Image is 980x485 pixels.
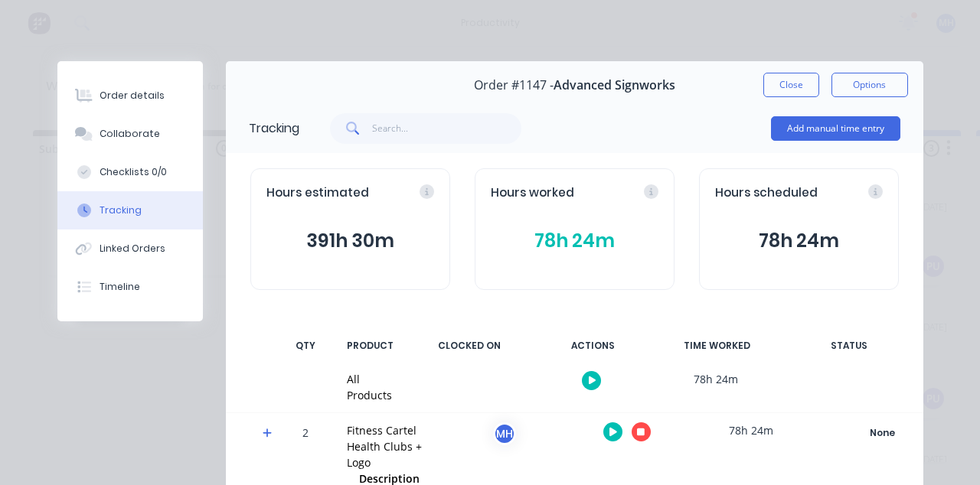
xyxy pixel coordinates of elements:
[57,76,203,115] button: Order details
[763,73,819,97] button: Close
[347,422,427,470] div: Fitness Cartel Health Clubs + Logo
[554,78,675,93] span: Advanced Signworks
[694,413,808,448] div: 78h 24m
[828,423,938,443] div: None
[493,422,516,445] div: MH
[715,184,818,202] span: Hours scheduled
[100,242,165,256] div: Linked Orders
[658,362,773,396] div: 78h 24m
[660,330,775,362] div: TIME WORKED
[266,184,369,202] span: Hours estimated
[57,191,203,229] button: Tracking
[57,229,203,268] button: Linked Orders
[536,330,651,362] div: ACTIONS
[491,226,658,256] button: 78h 24m
[249,119,299,138] div: Tracking
[347,371,392,403] div: All Products
[831,73,908,97] button: Options
[771,116,900,141] button: Add manual time entry
[372,113,521,144] input: Search...
[283,330,328,362] div: QTY
[57,115,203,153] button: Collaborate
[338,330,403,362] div: PRODUCT
[100,165,167,179] div: Checklists 0/0
[491,184,574,202] span: Hours worked
[784,330,914,362] div: STATUS
[827,422,939,444] button: None
[100,89,165,103] div: Order details
[57,153,203,191] button: Checklists 0/0
[100,127,160,141] div: Collaborate
[57,268,203,306] button: Timeline
[715,226,883,256] button: 78h 24m
[266,226,434,256] button: 391h 30m
[100,203,142,217] div: Tracking
[412,330,527,362] div: CLOCKED ON
[474,78,554,93] span: Order #1147 -
[100,280,140,294] div: Timeline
